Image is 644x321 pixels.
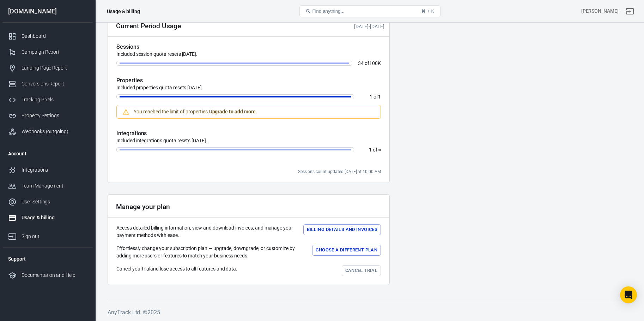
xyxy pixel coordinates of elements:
[22,64,87,72] div: Landing Page Report
[116,22,181,30] h2: Current Period Usage
[2,226,93,244] a: Sign out
[116,224,298,239] p: Access detailed billing information, view and download invoices, and manage your payment methods ...
[312,8,345,14] span: Find anything...
[2,28,93,44] a: Dashboard
[2,76,93,92] a: Conversions Report
[2,60,93,76] a: Landing Page Report
[354,24,369,29] time: 2025-09-24T11:12:15-05:00
[116,50,381,58] p: Included session quota resets [DATE].
[345,169,381,174] time: 2025-10-01T10:00:00-05:00
[209,109,257,114] strong: Upgrade to add more.
[298,169,381,174] span: Sessions count updated:
[22,112,87,119] div: Property Settings
[22,128,87,135] div: Webhooks (outgoing)
[22,182,87,190] div: Team Management
[108,308,632,317] h6: AnyTrack Ltd. © 2025
[116,130,381,137] h5: Integrations
[354,24,384,29] span: -
[581,7,619,15] div: Account id: vFuTmTDd
[116,203,170,210] h2: Manage your plan
[116,245,306,260] p: Effortlessly change your subscription plan — upgrade, downgrade, or customize by adding more user...
[621,3,638,20] a: Sign out
[134,108,257,115] div: You reached the limit of properties.
[22,80,87,88] div: Conversions Report
[22,48,87,56] div: Campaign Report
[2,178,93,194] a: Team Management
[2,194,93,210] a: User Settings
[358,60,364,66] span: 34
[22,272,87,279] div: Documentation and Help
[421,8,434,14] div: ⌘ + K
[2,145,93,162] li: Account
[2,124,93,139] a: Webhooks (outgoing)
[2,250,93,267] li: Support
[299,5,441,17] button: Find anything...⌘ + K
[312,245,381,256] button: Choose a different plan
[342,265,381,276] a: Cancel trial
[2,44,93,60] a: Campaign Report
[116,43,381,50] h5: Sessions
[370,94,372,100] span: 1
[303,224,381,235] button: Billing details and Invoices
[370,24,384,29] time: 2025-10-09T10:29:57-05:00
[22,166,87,174] div: Integrations
[22,233,87,240] div: Sign out
[377,147,381,153] span: ∞
[2,108,93,124] a: Property Settings
[22,214,87,221] div: Usage & billing
[116,84,381,91] p: Included properties quota resets [DATE].
[378,94,381,100] span: 1
[360,147,381,152] p: of
[2,210,93,226] a: Usage & billing
[116,137,381,144] p: Included integrations quota resets [DATE].
[358,61,381,66] p: of
[620,286,637,303] div: Open Intercom Messenger
[116,77,381,84] h5: Properties
[2,8,93,14] div: [DOMAIN_NAME]
[22,32,87,40] div: Dashboard
[22,96,87,103] div: Tracking Pixels
[369,147,372,153] span: 1
[360,94,381,99] p: of
[107,8,140,15] div: Usage & billing
[22,198,87,206] div: User Settings
[2,92,93,108] a: Tracking Pixels
[2,162,93,178] a: Integrations
[369,60,381,66] span: 100K
[116,265,237,273] p: Cancel your trial and lose access to all features and data.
